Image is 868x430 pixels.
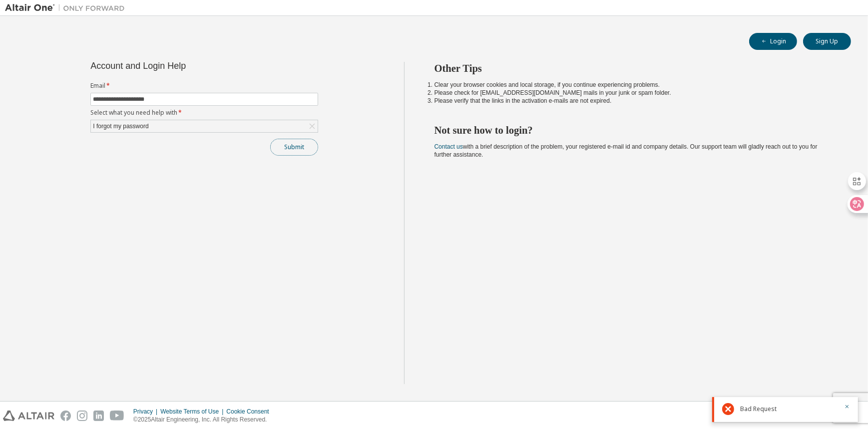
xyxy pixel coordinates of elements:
h2: Not sure how to login? [434,124,834,137]
h2: Other Tips [434,62,834,75]
img: youtube.svg [110,411,124,421]
button: Login [749,33,797,50]
button: Submit [270,139,318,156]
img: instagram.svg [77,411,87,421]
a: Contact us [434,143,463,150]
li: Please verify that the links in the activation e-mails are not expired. [434,97,834,105]
img: facebook.svg [60,411,71,421]
button: Sign Up [803,33,851,50]
div: Account and Login Help [90,62,273,70]
li: Clear your browser cookies and local storage, if you continue experiencing problems. [434,81,834,89]
div: I forgot my password [91,121,150,132]
span: Bad Request [740,405,777,413]
label: Email [90,82,318,90]
img: altair_logo.svg [3,411,54,421]
label: Select what you need help with [90,109,318,117]
div: Website Terms of Use [160,408,226,416]
span: with a brief description of the problem, your registered e-mail id and company details. Our suppo... [434,143,818,158]
img: Altair One [5,3,130,13]
div: Cookie Consent [226,408,275,416]
img: linkedin.svg [93,411,104,421]
div: I forgot my password [91,120,318,132]
p: © 2025 Altair Engineering, Inc. All Rights Reserved. [133,416,275,424]
div: Privacy [133,408,160,416]
li: Please check for [EMAIL_ADDRESS][DOMAIN_NAME] mails in your junk or spam folder. [434,89,834,97]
